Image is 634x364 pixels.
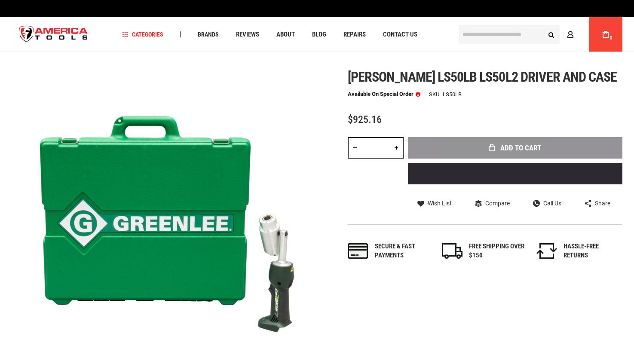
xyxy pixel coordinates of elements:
span: Brands [198,31,219,37]
a: Repairs [340,29,370,40]
div: Secure & fast payments [375,242,431,260]
a: 0 [597,17,614,52]
button: Search [543,26,560,43]
span: Blog [312,31,326,38]
a: About [273,29,299,40]
span: $925.16 [348,113,382,125]
img: America Tools [12,18,95,51]
a: Reviews [232,29,263,40]
span: Reviews [236,31,259,38]
span: Call Us [543,200,561,206]
img: returns [536,243,557,259]
a: Contact Us [379,29,421,40]
span: 0 [610,36,613,40]
span: Repairs [343,31,366,38]
a: Wish List [417,199,452,207]
span: Wish List [428,200,452,206]
div: FREE SHIPPING OVER $150 [469,242,525,260]
span: Contact Us [383,31,417,38]
div: LS50LB [443,92,462,97]
span: [PERSON_NAME] ls50lb ls50l2 driver and case [348,69,617,85]
img: payments [348,243,368,259]
a: Call Us [533,199,561,207]
a: Blog [308,29,330,40]
a: Compare [475,199,510,207]
span: About [276,31,295,38]
div: HASSLE-FREE RETURNS [564,242,619,260]
span: Compare [485,200,510,206]
strong: SKU [429,92,443,97]
a: Brands [194,29,223,40]
span: Categories [122,31,163,37]
p: Available on Special Order [348,91,420,97]
a: Categories [118,29,167,40]
span: Share [595,200,610,206]
img: shipping [442,243,462,259]
a: store logo [12,18,95,51]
